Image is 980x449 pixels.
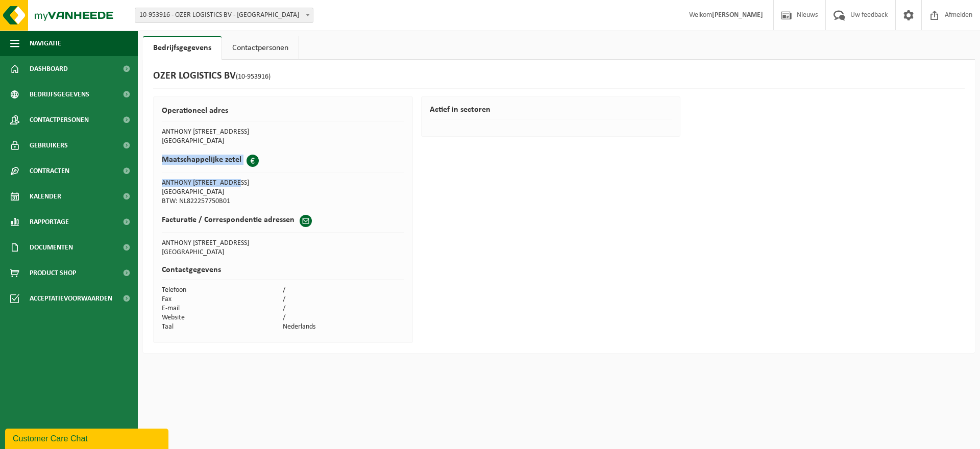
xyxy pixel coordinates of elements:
td: / [283,304,404,313]
td: [GEOGRAPHIC_DATA] [162,137,283,146]
td: Nederlands [283,322,404,332]
h2: Facturatie / Correspondentie adressen [162,215,295,225]
td: [GEOGRAPHIC_DATA] [162,188,283,197]
span: Kalender [30,184,61,209]
span: Acceptatievoorwaarden [30,286,112,311]
h2: Actief in sectoren [430,106,672,119]
td: ANTHONY [STREET_ADDRESS] [162,239,404,248]
iframe: chat widget [5,427,170,449]
span: Navigatie [30,31,61,56]
span: 10-953916 - OZER LOGISTICS BV - ROTTERDAM [135,8,313,23]
td: / [283,295,404,304]
td: Fax [162,295,283,304]
td: / [283,286,404,295]
span: Gebruikers [30,133,68,158]
span: Bedrijfsgegevens [30,82,89,107]
span: Contactpersonen [30,107,89,133]
strong: [PERSON_NAME] [712,11,763,19]
h2: Contactgegevens [162,266,404,280]
h1: OZER LOGISTICS BV [153,70,271,83]
td: BTW: NL822257750B01 [162,197,283,206]
a: Contactpersonen [222,36,299,60]
span: Product Shop [30,260,76,286]
span: (10-953916) [236,73,271,81]
span: Documenten [30,235,73,260]
h2: Maatschappelijke zetel [162,155,241,165]
td: Taal [162,322,283,332]
span: Contracten [30,158,69,184]
td: ANTHONY [STREET_ADDRESS] [162,128,283,137]
span: Dashboard [30,56,68,82]
span: 10-953916 - OZER LOGISTICS BV - ROTTERDAM [135,8,313,22]
td: Telefoon [162,286,283,295]
h2: Operationeel adres [162,106,228,116]
td: ANTHONY [STREET_ADDRESS] [162,179,283,188]
span: Rapportage [30,209,69,235]
td: [GEOGRAPHIC_DATA] [162,248,404,257]
td: / [283,313,404,322]
td: E-mail [162,304,283,313]
a: Bedrijfsgegevens [143,36,222,60]
td: Website [162,313,283,322]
